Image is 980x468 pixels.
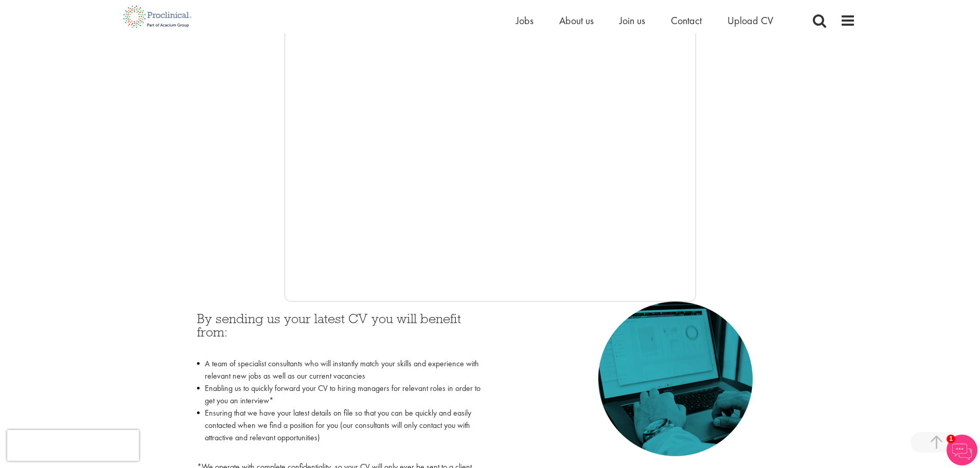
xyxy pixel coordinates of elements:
[516,14,533,27] a: Jobs
[197,382,483,407] li: Enabling us to quickly forward your CV to hiring managers for relevant roles in order to get you ...
[947,435,977,465] img: Chatbot
[947,435,955,443] span: 1
[197,407,483,456] li: Ensuring that we have your latest details on file so that you can be quickly and easily contacted...
[671,14,702,27] a: Contact
[197,312,483,352] h3: By sending us your latest CV you will benefit from:
[559,14,594,27] a: About us
[619,14,645,27] a: Join us
[727,14,773,27] a: Upload CV
[197,358,483,382] li: A team of specialist consultants who will instantly match your skills and experience with relevan...
[7,430,139,461] iframe: reCAPTCHA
